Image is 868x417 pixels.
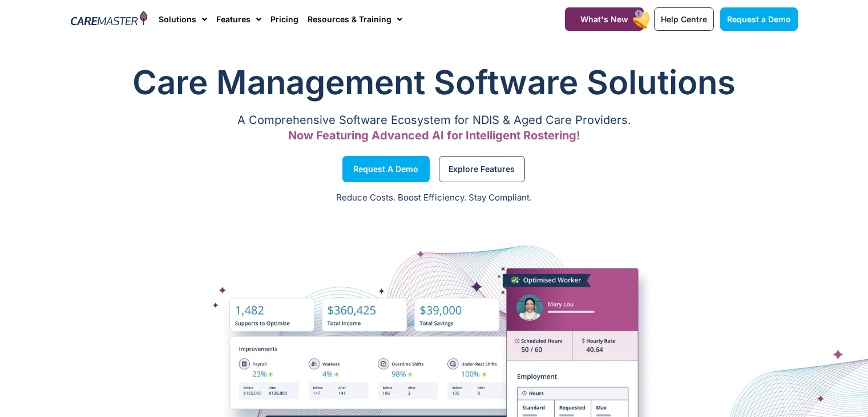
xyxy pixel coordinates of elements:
a: Help Centre [654,7,714,31]
span: Request a Demo [727,14,791,24]
a: Request a Demo [342,156,430,182]
span: Explore Features [449,166,515,172]
span: Now Featuring Advanced AI for Intelligent Rostering! [288,129,580,142]
p: Reduce Costs. Boost Efficiency. Stay Compliant. [7,191,861,205]
p: A Comprehensive Software Ecosystem for NDIS & Aged Care Providers. [71,117,798,124]
img: CareMaster Logo [71,11,148,28]
a: Explore Features [439,156,525,182]
h1: Care Management Software Solutions [71,59,798,105]
a: What's New [565,7,644,31]
span: Help Centre [661,14,707,24]
a: Request a Demo [720,7,798,31]
span: What's New [580,14,628,24]
span: Request a Demo [353,166,418,172]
